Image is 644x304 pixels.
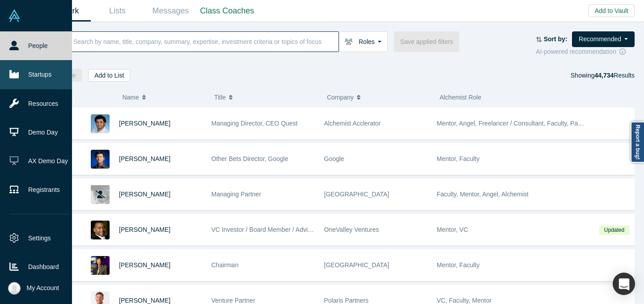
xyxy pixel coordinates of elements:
[437,226,468,233] span: Mentor, VC
[91,221,110,239] img: Juan Scarlett's Profile Image
[122,88,139,107] span: Name
[594,72,614,79] strong: 44,734
[324,297,369,304] span: Polaris Partners
[572,31,635,47] button: Recommended
[324,191,390,198] span: [GEOGRAPHIC_DATA]
[437,297,492,304] span: VC, Faculty, Mentor
[631,122,644,163] a: Report a bug!
[91,114,110,133] img: Gnani Palanikumar's Profile Image
[122,88,205,107] button: Name
[339,31,388,52] button: Roles
[8,9,21,22] img: Alchemist Vault Logo
[212,261,239,269] span: Chairman
[324,155,344,162] span: Google
[327,88,430,107] button: Company
[88,69,130,82] button: Add to List
[394,31,459,52] button: Save applied filters
[119,226,170,233] a: [PERSON_NAME]
[91,256,110,275] img: Timothy Chou's Profile Image
[324,120,381,127] span: Alchemist Acclerator
[119,261,170,269] a: [PERSON_NAME]
[214,88,318,107] button: Title
[594,72,635,79] span: Results
[437,155,480,162] span: Mentor, Faculty
[119,120,170,127] a: [PERSON_NAME]
[324,261,390,269] span: [GEOGRAPHIC_DATA]
[144,0,197,22] a: Messages
[119,297,170,304] a: [PERSON_NAME]
[91,150,110,169] img: Steven Kan's Profile Image
[212,120,298,127] span: Managing Director, CEO Quest
[72,31,339,52] input: Search by name, title, company, summary, expertise, investment criteria or topics of focus
[119,191,170,198] a: [PERSON_NAME]
[589,4,635,17] button: Add to Vault
[212,155,288,162] span: Other Bets Director, Google
[8,282,59,295] button: My Account
[437,191,529,198] span: Faculty, Mentor, Angel, Alchemist
[536,47,635,56] div: AI-powered recommendation
[437,261,480,269] span: Mentor, Faculty
[91,0,144,22] a: Lists
[571,69,635,82] div: Showing
[324,226,379,233] span: OneValley Ventures
[544,35,568,43] strong: Sort by:
[327,88,354,107] span: Company
[599,226,629,235] span: Updated
[27,283,59,293] span: My Account
[440,94,481,101] span: Alchemist Role
[197,0,257,22] a: Class Coaches
[437,120,629,127] span: Mentor, Angel, Freelancer / Consultant, Faculty, Partner, Lecturer, VC
[119,155,170,162] a: [PERSON_NAME]
[212,297,255,304] span: Venture Partner
[8,282,21,295] img: Ally Hoang's Account
[214,88,226,107] span: Title
[212,226,317,233] span: VC Investor / Board Member / Advisor
[212,191,261,198] span: Managing Partner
